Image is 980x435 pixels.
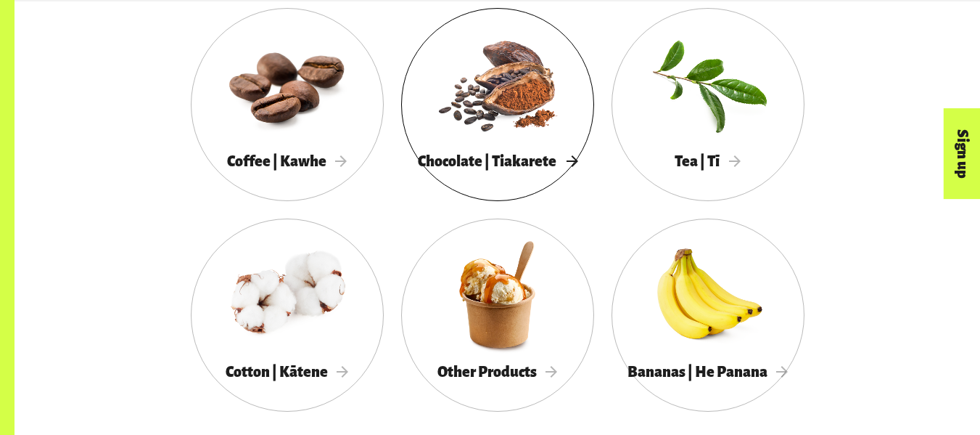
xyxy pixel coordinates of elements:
[675,153,741,169] span: Tea | Tī
[612,8,804,201] a: Tea | Tī
[418,153,577,169] span: Chocolate | Tiakarete
[437,364,558,380] span: Other Products
[226,364,349,380] span: Cotton | Kātene
[627,364,788,380] span: Bananas | He Panana
[191,8,384,201] a: Coffee | Kawhe
[401,219,594,412] a: Other Products
[612,219,804,412] a: Bananas | He Panana
[191,219,384,412] a: Cotton | Kātene
[227,153,347,169] span: Coffee | Kawhe
[401,8,594,201] a: Chocolate | Tiakarete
